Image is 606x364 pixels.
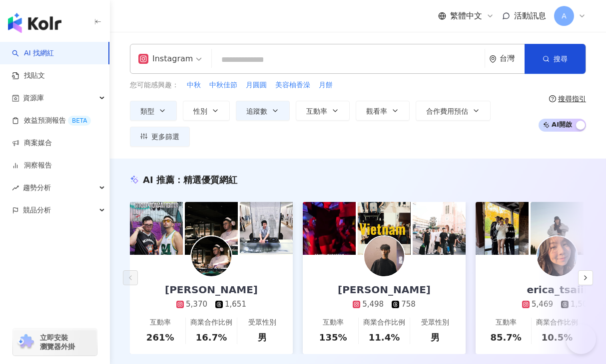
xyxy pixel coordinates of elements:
[363,318,405,328] div: 商業合作比例
[143,174,237,186] div: AI 推薦 ：
[362,299,384,310] div: 5,498
[190,318,232,328] div: 商業合作比例
[130,255,293,354] a: [PERSON_NAME]5,3701,651互動率261%商業合作比例16.7%受眾性別男
[542,331,573,344] div: 10.5%
[138,51,193,67] div: Instagram
[558,95,586,103] div: 搜尋指引
[514,11,546,20] span: 活動訊息
[12,48,54,58] a: searchAI 找網紅
[275,80,310,90] span: 美容柚香澡
[554,55,568,63] span: 搜尋
[426,107,468,115] span: 合作費用預估
[476,202,529,255] img: post-image
[413,202,466,255] img: post-image
[306,107,327,115] span: 互動率
[358,202,411,255] img: post-image
[130,202,183,255] img: post-image
[40,333,75,351] span: 立即安裝 瀏覽器外掛
[536,318,578,328] div: 商業合作比例
[328,283,441,297] div: [PERSON_NAME]
[240,202,293,255] img: post-image
[12,161,52,171] a: 洞察報告
[319,80,333,90] span: 月餅
[13,329,97,356] a: chrome extension立即安裝 瀏覽器外掛
[369,331,400,344] div: 11.4%
[8,13,61,33] img: logo
[416,101,491,121] button: 合作費用預估
[130,80,179,90] span: 您可能感興趣：
[401,299,416,310] div: 758
[246,107,267,115] span: 追蹤數
[549,95,556,102] span: question-circle
[150,318,171,328] div: 互動率
[140,107,154,115] span: 類型
[236,101,290,121] button: 追蹤數
[431,331,440,344] div: 男
[12,184,19,191] span: rise
[356,101,410,121] button: 觀看率
[186,299,207,310] div: 5,370
[185,202,238,255] img: post-image
[364,236,404,276] img: KOL Avatar
[155,283,268,297] div: [PERSON_NAME]
[258,331,267,344] div: 男
[537,236,577,276] img: KOL Avatar
[421,318,449,328] div: 受眾性別
[193,107,207,115] span: 性別
[209,80,238,91] button: 中秋佳節
[209,80,237,90] span: 中秋佳節
[366,107,387,115] span: 觀看率
[318,80,333,91] button: 月餅
[23,177,51,199] span: 趨勢分析
[12,116,91,126] a: 效益預測報告BETA
[562,10,567,21] span: A
[146,331,174,344] div: 261%
[248,318,276,328] div: 受眾性別
[245,80,267,91] button: 月圓圓
[183,175,237,185] span: 精選優質網紅
[496,318,517,328] div: 互動率
[323,318,344,328] div: 互動率
[16,334,35,350] img: chrome extension
[490,331,521,344] div: 85.7%
[187,80,201,90] span: 中秋
[489,55,497,63] span: environment
[275,80,311,91] button: 美容柚香澡
[191,236,231,276] img: KOL Avatar
[23,199,51,221] span: 競品分析
[450,10,482,21] span: 繁體中文
[319,331,347,344] div: 135%
[196,331,227,344] div: 16.7%
[12,138,52,148] a: 商案媒合
[186,80,201,91] button: 中秋
[130,127,190,147] button: 更多篩選
[12,71,45,81] a: 找貼文
[130,101,177,121] button: 類型
[525,44,586,74] button: 搜尋
[23,87,44,109] span: 資源庫
[531,202,584,255] img: post-image
[571,299,592,310] div: 1,503
[532,299,553,310] div: 5,469
[517,283,597,297] div: erica_tsaiii
[246,80,267,90] span: 月圓圓
[500,54,525,63] div: 台灣
[183,101,230,121] button: 性別
[303,255,466,354] a: [PERSON_NAME]5,498758互動率135%商業合作比例11.4%受眾性別男
[225,299,246,310] div: 1,651
[151,133,179,141] span: 更多篩選
[566,324,596,354] iframe: Help Scout Beacon - Open
[296,101,350,121] button: 互動率
[303,202,356,255] img: post-image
